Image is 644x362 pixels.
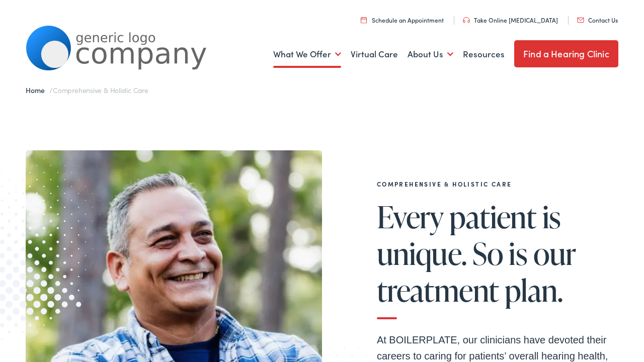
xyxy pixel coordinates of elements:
span: Every [377,200,444,233]
a: Find a Hearing Clinic [514,40,618,67]
span: is [542,200,561,233]
img: utility icon [577,18,584,23]
a: Virtual Care [351,36,398,73]
span: Comprehensive & Holistic Care [53,85,148,95]
a: Home [26,85,49,95]
span: patient [449,200,536,233]
h2: Comprehensive & Holistic Care [377,180,618,188]
a: What We Offer [273,36,341,73]
span: our [533,237,576,270]
img: utility icon [463,17,470,23]
a: Contact Us [577,16,618,24]
span: / [26,85,148,95]
span: plan. [505,274,562,307]
a: Take Online [MEDICAL_DATA] [463,16,558,24]
span: unique. [377,237,467,270]
img: utility icon [361,17,367,23]
a: Resources [463,36,505,73]
a: About Us [408,36,453,73]
span: treatment [377,274,499,307]
span: is [509,237,527,270]
span: So [472,237,503,270]
a: Schedule an Appointment [361,16,444,24]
